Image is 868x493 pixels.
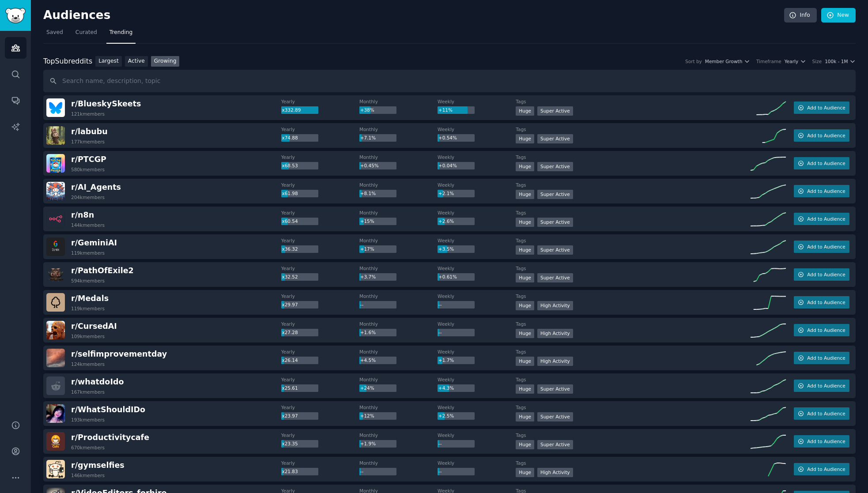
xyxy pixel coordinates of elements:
[106,26,136,44] a: Trending
[95,56,122,67] a: Largest
[359,98,438,105] dt: Monthly
[794,129,849,142] button: Add to Audience
[537,190,573,199] div: Super Active
[807,438,845,444] span: Add to Audience
[71,417,105,423] div: 193k members
[516,357,534,366] div: Huge
[812,58,822,64] div: Size
[71,127,108,136] span: r/ labubu
[281,98,359,105] dt: Yearly
[516,154,751,160] dt: Tags
[438,349,516,355] dt: Weekly
[794,296,849,309] button: Add to Audience
[438,376,516,383] dt: Weekly
[71,222,105,228] div: 144k members
[282,413,298,418] span: x23.97
[807,383,845,389] span: Add to Audience
[438,135,457,140] span: +0.54%
[516,301,534,310] div: Huge
[807,132,845,139] span: Add to Audience
[785,58,798,64] span: Yearly
[537,440,573,449] div: Super Active
[282,469,298,474] span: x21.83
[438,191,454,196] span: +2.1%
[537,134,573,143] div: Super Active
[794,407,849,420] button: Add to Audience
[71,322,117,331] span: r/ CursedAI
[438,385,454,391] span: +4.3%
[537,245,573,255] div: Super Active
[516,182,751,188] dt: Tags
[360,413,374,418] span: +12%
[807,466,845,472] span: Add to Audience
[807,105,845,111] span: Add to Audience
[75,29,97,37] span: Curated
[71,211,94,219] span: r/ n8n
[71,183,121,192] span: r/ AI_Agents
[43,70,856,92] input: Search name, description, topic
[282,330,298,335] span: x27.28
[281,432,359,438] dt: Yearly
[438,126,516,132] dt: Weekly
[71,278,105,284] div: 594k members
[46,432,65,451] img: Productivitycafe
[438,274,457,279] span: +0.61%
[438,321,516,327] dt: Weekly
[281,182,359,188] dt: Yearly
[71,444,105,451] div: 670k members
[685,58,702,64] div: Sort by
[516,384,534,394] div: Huge
[71,333,105,339] div: 109k members
[438,302,442,307] span: --
[438,182,516,188] dt: Weekly
[72,26,100,44] a: Curated
[282,218,298,224] span: x60.54
[807,299,845,305] span: Add to Audience
[71,305,105,312] div: 119k members
[438,358,454,363] span: +1.7%
[516,190,534,199] div: Huge
[807,160,845,166] span: Add to Audience
[516,349,751,355] dt: Tags
[360,107,374,113] span: +38%
[807,327,845,333] span: Add to Audience
[360,358,376,363] span: +4.5%
[516,412,534,421] div: Huge
[821,8,856,23] a: New
[438,404,516,410] dt: Weekly
[794,213,849,225] button: Add to Audience
[516,218,534,227] div: Huge
[438,330,442,335] span: --
[282,163,298,168] span: x68.53
[438,154,516,160] dt: Weekly
[537,357,573,366] div: High Activity
[438,469,442,474] span: --
[282,274,298,279] span: x32.52
[359,321,438,327] dt: Monthly
[71,111,105,117] div: 121k members
[360,385,374,391] span: +24%
[785,58,806,64] button: Yearly
[281,154,359,160] dt: Yearly
[438,460,516,466] dt: Weekly
[46,29,63,37] span: Saved
[5,8,26,23] img: GummySearch logo
[46,126,65,145] img: labubu
[537,273,573,282] div: Super Active
[516,126,751,132] dt: Tags
[794,157,849,169] button: Add to Audience
[71,250,105,256] div: 119k members
[359,210,438,216] dt: Monthly
[516,329,534,338] div: Huge
[71,461,125,470] span: r/ gymselfies
[359,349,438,355] dt: Monthly
[360,246,374,252] span: +17%
[516,273,534,282] div: Huge
[516,293,751,299] dt: Tags
[794,102,849,114] button: Add to Audience
[438,163,457,168] span: +0.04%
[516,321,751,327] dt: Tags
[46,460,65,478] img: gymselfies
[281,265,359,271] dt: Yearly
[71,155,106,164] span: r/ PTCGP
